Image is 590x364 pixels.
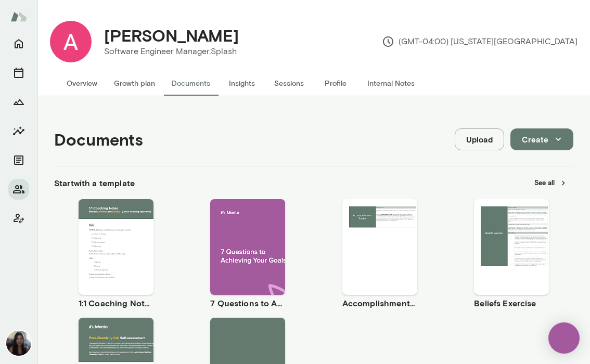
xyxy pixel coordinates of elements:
button: Upload [455,128,504,150]
button: Internal Notes [359,71,423,96]
img: Mento [10,7,27,27]
h6: 7 Questions to Achieving Your Goals [210,297,285,309]
button: Growth Plan [8,92,29,112]
button: Members [8,179,29,200]
p: Software Engineer Manager, Splash [104,45,239,58]
button: Sessions [265,71,312,96]
p: (GMT-04:00) [US_STATE][GEOGRAPHIC_DATA] [382,35,578,48]
h6: Beliefs Exercise [474,297,549,309]
button: Home [8,33,29,54]
button: Create [510,128,573,150]
button: Growth plan [106,71,163,96]
img: Allen Hulley [50,21,92,62]
button: Documents [8,150,29,171]
h6: 1:1 Coaching Notes [79,297,153,309]
button: See all [528,175,573,191]
button: Documents [163,71,219,96]
img: Chiao Dyi [6,331,31,356]
h6: Start with a template [54,177,135,189]
button: Profile [312,71,359,96]
button: Insights [8,121,29,141]
button: Client app [8,208,29,229]
button: Sessions [8,62,29,83]
h6: Accomplishment Tracker [342,297,417,309]
button: Insights [219,71,265,96]
button: Overview [58,71,106,96]
h4: Documents [54,129,143,149]
h4: [PERSON_NAME] [104,25,239,45]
